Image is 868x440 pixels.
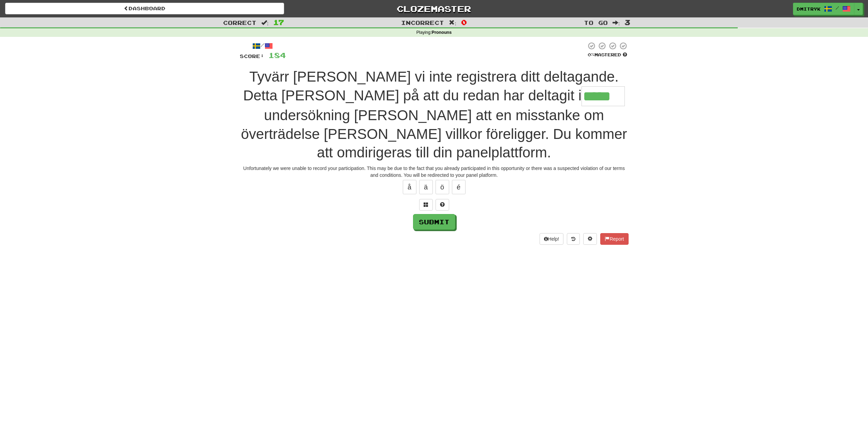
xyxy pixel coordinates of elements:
div: Unfortunately we were unable to record your participation. This may be due to the fact that you a... [240,165,629,179]
span: Incorrect [401,19,444,26]
span: : [261,20,269,26]
a: Dashboard [5,3,284,14]
button: Switch sentence to multiple choice alt+p [419,199,433,211]
span: : [449,20,456,26]
span: DmitryK [797,6,821,12]
span: 184 [268,51,286,59]
span: Tyvärr [PERSON_NAME] vi inte registrera ditt deltagande. Detta [PERSON_NAME] på att du redan har ... [243,69,619,103]
a: DmitryK / [793,3,854,15]
span: undersökning [PERSON_NAME] att en misstanke om överträdelse [PERSON_NAME] villkor föreligger. Du ... [241,107,627,160]
span: 3 [624,18,630,26]
strong: Pronouns [432,30,452,35]
span: / [836,5,839,10]
button: Help! [540,233,564,245]
span: Score: [240,53,264,59]
a: Clozemaster [294,3,573,15]
button: é [452,180,466,194]
div: / [240,42,286,50]
span: : [613,20,620,26]
span: Correct [223,19,256,26]
button: ä [419,180,433,194]
button: å [403,180,416,194]
span: 0 [461,18,467,26]
button: Single letter hint - you only get 1 per sentence and score half the points! alt+h [436,199,449,211]
button: Round history (alt+y) [567,233,580,245]
button: Report [600,233,628,245]
span: 0 % [588,52,594,57]
span: 17 [273,18,284,26]
span: To go [584,19,608,26]
div: Mastered [586,52,629,58]
button: ö [436,180,449,194]
button: Submit [413,214,455,230]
